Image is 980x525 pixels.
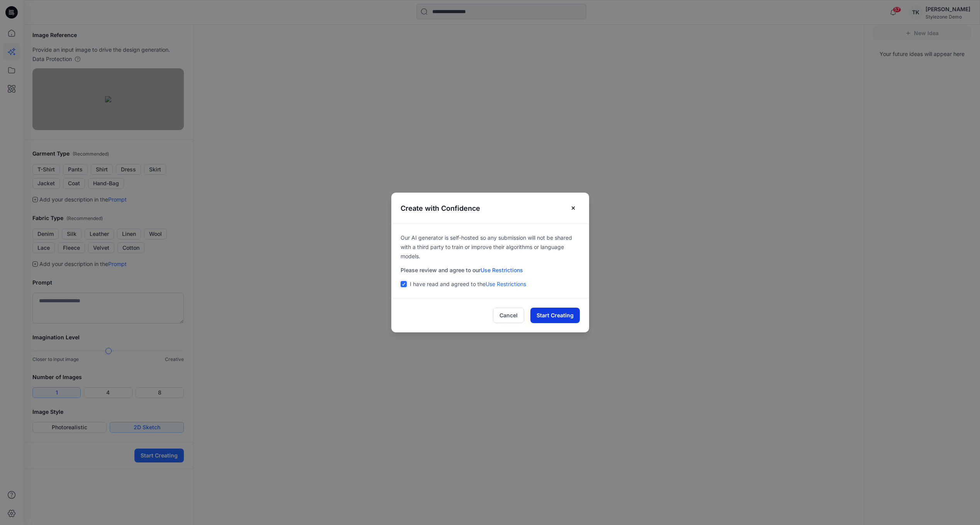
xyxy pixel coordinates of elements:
a: Use Restrictions [486,281,526,287]
p: Please review and agree to our [401,266,580,275]
p: I have read and agreed to the [410,279,526,289]
a: Use Restrictions [481,267,523,273]
button: Start Creating [530,308,580,323]
button: Cancel [493,308,524,323]
p: Our AI generator is self-hosted so any submission will not be shared with a third party to train ... [401,233,580,261]
button: Close [567,202,580,214]
header: Create with Confidence [391,193,589,224]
